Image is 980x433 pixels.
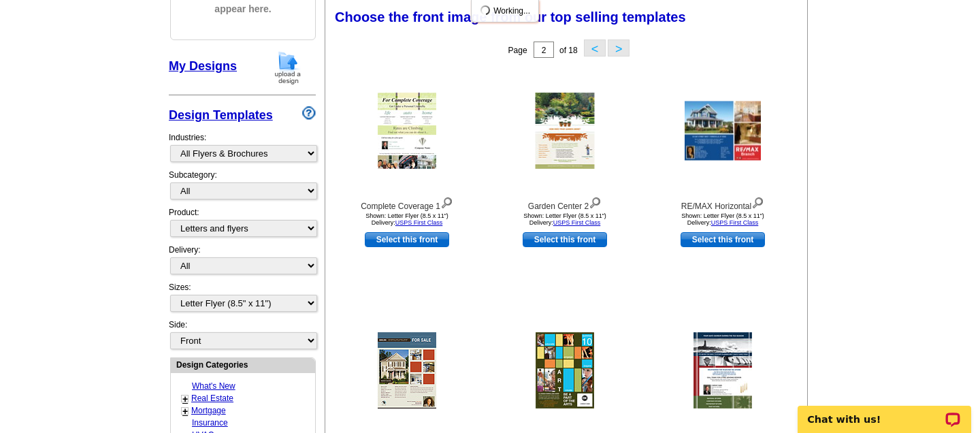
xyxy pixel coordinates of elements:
[440,194,453,209] img: view design details
[711,219,759,226] a: USPS First Class
[302,106,316,120] img: design-wizard-help-icon.png
[685,101,761,161] img: RE/MAX Horizontal
[490,212,640,226] div: Shown: Letter Flyer (8.5 x 11") Delivery:
[365,232,449,247] a: use this design
[648,212,798,226] div: Shown: Letter Flyer (8.5 x 11") Delivery:
[191,394,233,403] a: Real Estate
[169,281,316,319] div: Sizes:
[523,232,607,247] a: use this design
[553,219,601,226] a: USPS First Class
[395,219,443,226] a: USPS First Class
[191,406,226,415] a: Mortgage
[559,46,578,55] span: of 18
[648,194,798,212] div: RE/MAX Horizontal
[378,332,436,408] img: Experience
[169,169,316,206] div: Subcategory:
[171,358,315,371] div: Design Categories
[508,46,527,55] span: Page
[789,390,980,433] iframe: LiveChat chat widget
[681,232,765,247] a: use this design
[751,194,764,209] img: view design details
[169,108,273,122] a: Design Templates
[608,39,630,57] button: >
[490,194,640,212] div: Garden Center 2
[693,332,752,408] img: CPA / Tax Accountant 1
[536,93,595,169] img: Garden Center 2
[169,125,316,169] div: Industries:
[169,59,237,73] a: My Designs
[270,50,306,85] img: upload-design
[378,93,436,169] img: Complete Coverage 1
[589,194,602,209] img: view design details
[182,394,188,404] a: +
[332,194,482,212] div: Complete Coverage 1
[480,5,491,16] img: loading...
[169,319,316,351] div: Side:
[169,244,316,281] div: Delivery:
[182,406,188,417] a: +
[335,10,686,25] span: Choose the front image from our top selling templates
[192,418,228,428] a: Insurance
[169,206,316,244] div: Product:
[584,39,606,57] button: <
[536,332,594,408] img: Arts Council
[332,212,482,226] div: Shown: Letter Flyer (8.5 x 11") Delivery:
[192,381,235,391] a: What's New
